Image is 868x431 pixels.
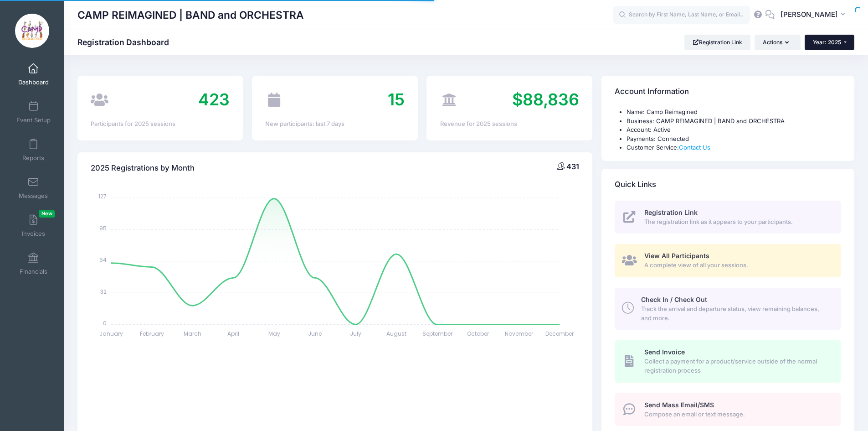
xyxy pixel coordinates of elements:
[15,14,49,48] img: CAMP REIMAGINED | BAND and ORCHESTRA
[22,230,45,238] span: Invoices
[627,135,841,144] li: Payments: Connected
[77,37,177,47] h1: Registration Dashboard
[99,224,107,232] tspan: 95
[627,108,841,117] li: Name: Camp Reimagined
[100,287,107,295] tspan: 32
[98,192,107,200] tspan: 127
[91,119,230,129] div: Participants for 2025 sessions
[615,340,841,382] a: Send Invoice Collect a payment for a product/service outside of the normal registration process
[781,10,838,20] span: [PERSON_NAME]
[467,330,489,338] tspan: October
[644,357,831,375] span: Collect a payment for a product/service outside of the normal registration process
[615,244,841,277] a: View All Participants A complete view of all your sessions.
[422,330,453,338] tspan: September
[615,393,841,426] a: Send Mass Email/SMS Compose an email or text message.
[627,117,841,126] li: Business: CAMP REIMAGINED | BAND and ORCHESTRA
[77,5,304,26] h1: CAMP REIMAGINED | BAND and ORCHESTRA
[644,410,831,419] span: Compose an email or text message.
[16,116,51,124] span: Event Setup
[644,261,831,270] span: A complete view of all your sessions.
[775,5,854,26] button: [PERSON_NAME]
[140,330,164,338] tspan: February
[227,330,239,338] tspan: April
[99,256,107,264] tspan: 64
[627,143,841,152] li: Customer Service:
[12,210,55,242] a: InvoicesNew
[18,78,49,86] span: Dashboard
[545,330,574,338] tspan: December
[20,268,47,275] span: Financials
[644,208,698,216] span: Registration Link
[679,144,710,151] a: Contact Us
[103,319,107,327] tspan: 0
[350,330,361,338] tspan: July
[644,348,685,356] span: Send Invoice
[641,305,831,322] span: Track the arrival and departure status, view remaining balances, and more.
[12,134,55,166] a: Reports
[644,401,714,409] span: Send Mass Email/SMS
[805,35,854,50] button: Year: 2025
[265,119,404,129] div: New participants: last 7 days
[566,162,579,171] span: 431
[19,192,48,200] span: Messages
[684,35,750,50] a: Registration Link
[39,210,55,218] span: New
[613,6,750,24] input: Search by First Name, Last Name, or Email...
[440,119,579,129] div: Revenue for 2025 sessions
[813,39,841,46] span: Year: 2025
[386,330,406,338] tspan: August
[99,330,123,338] tspan: January
[615,171,656,197] h4: Quick Links
[512,89,579,109] span: $88,836
[198,89,230,109] span: 423
[91,155,195,181] h4: 2025 Registrations by Month
[641,296,707,303] span: Check In / Check Out
[755,35,800,50] button: Actions
[22,154,44,162] span: Reports
[12,172,55,204] a: Messages
[615,288,841,330] a: Check In / Check Out Track the arrival and departure status, view remaining balances, and more.
[627,125,841,135] li: Account: Active
[505,330,534,338] tspan: November
[12,248,55,280] a: Financials
[308,330,322,338] tspan: June
[184,330,201,338] tspan: March
[12,58,55,90] a: Dashboard
[615,79,689,105] h4: Account Information
[268,330,280,338] tspan: May
[644,218,831,227] span: The registration link as it appears to your participants.
[644,252,709,260] span: View All Participants
[388,89,405,109] span: 15
[615,201,841,234] a: Registration Link The registration link as it appears to your participants.
[12,96,55,128] a: Event Setup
